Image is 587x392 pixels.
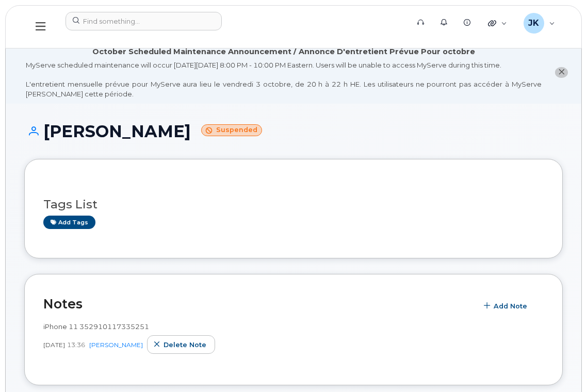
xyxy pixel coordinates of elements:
span: Add Note [494,301,527,311]
h3: Tags List [43,198,544,211]
div: October Scheduled Maintenance Announcement / Annonce D'entretient Prévue Pour octobre [92,46,475,57]
button: Delete note [147,335,215,354]
div: MyServe scheduled maintenance will occur [DATE][DATE] 8:00 PM - 10:00 PM Eastern. Users will be u... [26,60,542,99]
small: Suspended [201,124,262,136]
span: iPhone 11 352910117335251 [43,322,149,331]
button: Add Note [477,297,536,316]
h1: [PERSON_NAME] [24,122,563,140]
span: Delete note [164,340,206,350]
span: 13:36 [67,340,85,349]
h2: Notes [43,296,472,312]
span: [DATE] [43,340,65,349]
a: [PERSON_NAME] [89,341,143,349]
a: Add tags [43,216,95,228]
button: close notification [555,67,568,78]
